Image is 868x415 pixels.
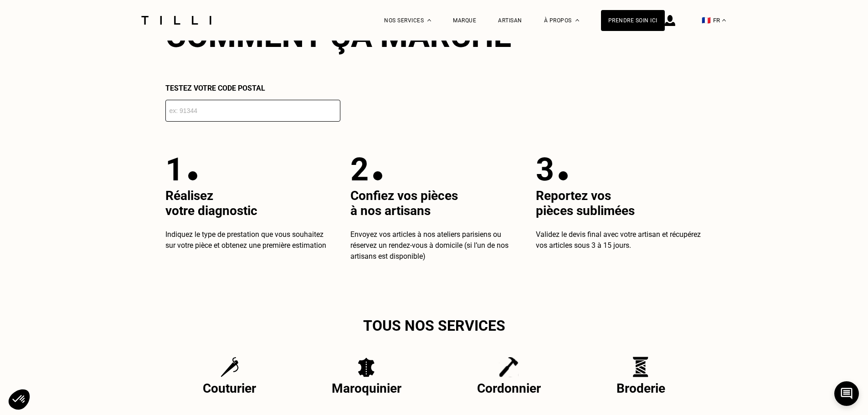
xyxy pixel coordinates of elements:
span: à nos artisans [350,203,431,218]
img: icône connexion [665,15,675,26]
p: Broderie [616,381,665,396]
span: votre diagnostic [165,203,257,218]
span: Réalisez [165,188,213,203]
p: Couturier [203,381,256,396]
p: 1 [165,151,184,188]
p: Testez votre code postal [165,84,703,92]
a: Prendre soin ici [601,10,665,31]
h2: Tous nos services [165,317,703,335]
span: Indiquez le type de prestation que vous souhaitez sur votre pièce et obtenez une première estimation [165,230,326,250]
img: Menu déroulant [427,19,431,21]
p: 2 [350,151,369,188]
img: Menu déroulant à propos [575,19,579,21]
img: Couturier [221,357,238,377]
p: Cordonnier [477,381,541,396]
input: ex: 91344 [165,100,340,122]
img: menu déroulant [722,19,726,21]
span: 🇫🇷 [702,16,711,25]
a: Artisan [498,17,522,24]
span: Envoyez vos articles à nos ateliers parisiens ou réservez un rendez-vous à domicile (si l’un de n... [350,230,508,261]
span: Reportez vos [536,188,611,203]
img: Maroquinier [358,357,375,377]
p: Maroquinier [332,381,401,396]
img: Broderie [633,357,648,377]
img: Cordonnier [499,357,519,377]
span: pièces sublimées [536,203,635,218]
span: Validez le devis final avec votre artisan et récupérez vos articles sous 3 à 15 jours. [536,230,701,250]
p: 3 [536,151,554,188]
img: Logo du service de couturière Tilli [138,16,215,25]
a: Marque [453,17,476,24]
span: Confiez vos pièces [350,188,458,203]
